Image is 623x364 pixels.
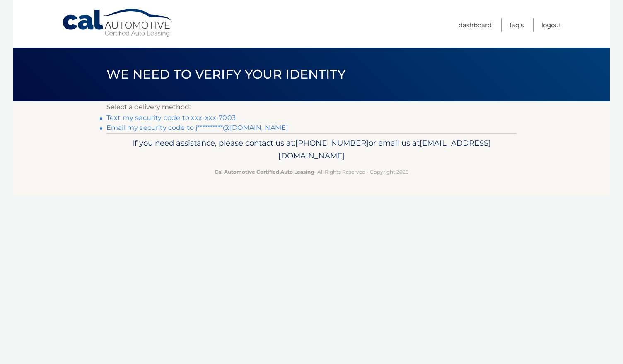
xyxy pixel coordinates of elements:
[106,101,517,113] p: Select a delivery method:
[62,8,174,38] a: Cal Automotive
[541,18,561,32] a: Logout
[112,136,511,163] p: If you need assistance, please contact us at: or email us at
[510,18,524,32] a: FAQ's
[106,124,288,132] a: Email my security code to j**********@[DOMAIN_NAME]
[295,138,369,148] span: [PHONE_NUMBER]
[106,67,345,82] span: We need to verify your identity
[106,114,236,122] a: Text my security code to xxx-xxx-7003
[459,18,492,32] a: Dashboard
[215,169,314,175] strong: Cal Automotive Certified Auto Leasing
[112,168,511,176] p: - All Rights Reserved - Copyright 2025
